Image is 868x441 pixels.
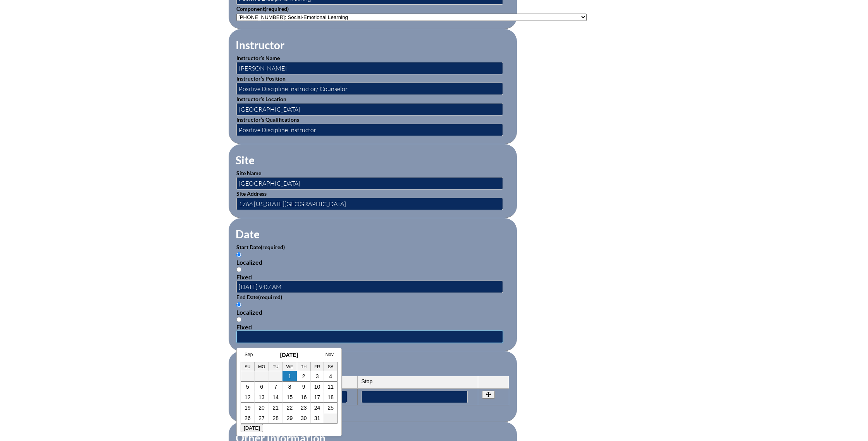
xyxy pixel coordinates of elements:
[273,405,279,411] a: 21
[301,415,307,421] a: 30
[273,394,279,400] a: 14
[301,405,307,411] a: 23
[245,394,251,400] a: 12
[314,384,320,390] a: 10
[288,384,291,390] a: 8
[236,258,509,266] div: Localized
[316,373,319,379] a: 3
[236,75,286,82] label: Instructor’s Position
[236,14,587,21] select: activity_component[data][]
[287,394,293,400] a: 15
[246,384,249,390] a: 5
[265,5,289,12] span: (required)
[236,273,509,281] div: Fixed
[241,352,338,358] h3: [DATE]
[236,308,509,316] div: Localized
[287,405,293,411] a: 22
[261,244,285,250] span: (required)
[314,405,320,411] a: 24
[269,362,282,371] th: Tu
[301,394,307,400] a: 16
[325,352,334,357] a: Nov
[260,384,263,390] a: 6
[236,116,299,123] label: Instructor’s Qualifications
[236,55,280,61] label: Instructor’s Name
[241,424,263,432] button: [DATE]
[236,317,241,322] input: Fixed
[235,153,255,167] legend: Site
[314,415,320,421] a: 31
[358,376,479,389] th: Stop
[258,415,265,421] a: 27
[273,415,279,421] a: 28
[236,96,286,102] label: Instructor’s Location
[236,244,285,250] label: Start Date
[258,294,282,300] span: (required)
[297,362,311,371] th: Th
[327,394,334,400] a: 18
[327,405,334,411] a: 25
[258,405,265,411] a: 20
[236,5,289,12] label: Component
[236,170,261,176] label: Site Name
[327,384,334,390] a: 11
[235,360,274,374] legend: Periods
[236,190,267,197] label: Site Address
[245,405,251,411] a: 19
[235,38,285,52] legend: Instructor
[255,362,269,371] th: Mo
[236,323,509,331] div: Fixed
[235,227,260,241] legend: Date
[302,384,305,390] a: 9
[241,362,255,371] th: Su
[258,394,265,400] a: 13
[274,384,277,390] a: 7
[236,267,241,272] input: Fixed
[302,373,305,379] a: 2
[329,373,332,379] a: 4
[282,362,297,371] th: We
[236,294,282,300] label: End Date
[311,362,324,371] th: Fr
[288,373,291,379] a: 1
[236,302,241,307] input: Localized
[245,415,251,421] a: 26
[245,352,253,357] a: Sep
[324,362,337,371] th: Sa
[236,252,241,257] input: Localized
[287,415,293,421] a: 29
[314,394,320,400] a: 17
